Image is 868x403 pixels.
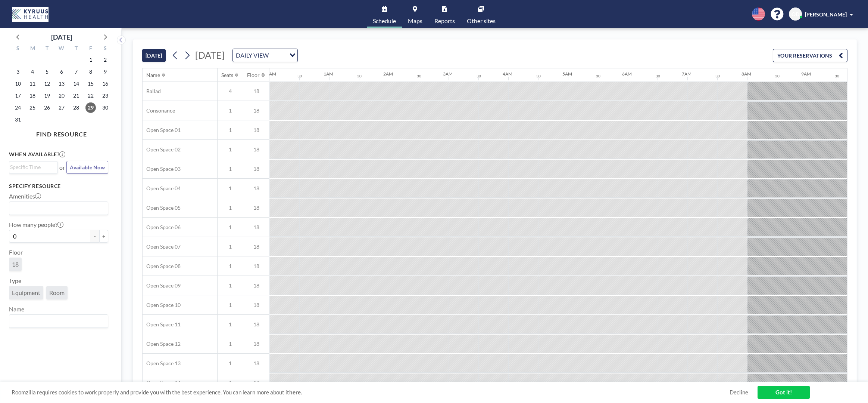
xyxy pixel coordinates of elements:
label: Name [9,305,24,313]
span: DAILY VIEW [234,50,270,60]
div: 30 [835,74,839,79]
span: 18 [243,204,269,211]
span: 18 [12,261,19,268]
span: 18 [243,282,269,289]
span: Tuesday, August 26, 2025 [42,102,52,113]
button: Available Now [66,161,108,174]
div: Search for option [9,161,57,173]
span: 1 [218,204,243,211]
span: Open Space 04 [143,185,181,192]
div: 5AM [562,71,572,77]
button: + [99,230,108,243]
span: Saturday, August 2, 2025 [100,55,110,65]
span: Sunday, August 24, 2025 [13,102,23,113]
span: 18 [243,185,269,192]
span: Open Space 11 [143,321,181,328]
div: 6AM [622,71,632,77]
div: 30 [417,74,421,79]
div: 1AM [324,71,333,77]
span: Room [49,289,65,296]
span: 1 [218,302,243,308]
label: Floor [9,249,23,256]
div: Search for option [9,202,108,215]
div: S [98,44,112,54]
a: Got it! [758,386,810,399]
span: 1 [218,166,243,172]
span: Open Space 06 [143,224,181,231]
span: Roomzilla requires cookies to work properly and provide you with the best experience. You can lea... [12,389,730,396]
div: Search for option [233,49,297,62]
div: 30 [477,74,481,79]
div: S [11,44,25,54]
span: 18 [243,321,269,328]
span: Tuesday, August 5, 2025 [42,67,52,77]
label: Amenities [9,193,41,200]
span: 18 [243,379,269,386]
span: Open Space 14 [143,379,181,386]
h3: Specify resource [9,183,108,190]
div: 30 [775,74,780,79]
span: 18 [243,302,269,308]
span: Maps [408,18,422,24]
div: 3AM [443,71,453,77]
span: 18 [243,107,269,114]
span: Wednesday, August 6, 2025 [56,67,67,77]
span: 18 [243,146,269,153]
span: Ballad [143,88,161,95]
span: OD [791,11,799,18]
input: Search for option [10,163,53,171]
span: 18 [243,360,269,367]
div: Seats [221,72,233,79]
span: 18 [243,127,269,133]
h4: FIND RESOURCE [9,127,114,138]
span: Open Space 05 [143,204,181,211]
span: Friday, August 22, 2025 [85,90,96,101]
div: 30 [297,74,302,79]
span: Friday, August 1, 2025 [85,55,96,65]
div: 2AM [383,71,393,77]
a: Decline [730,389,748,396]
span: Saturday, August 9, 2025 [100,67,110,77]
input: Search for option [271,50,285,60]
span: Monday, August 4, 2025 [27,67,38,77]
span: Monday, August 18, 2025 [27,90,38,101]
div: 8AM [741,71,751,77]
span: Friday, August 15, 2025 [85,79,96,89]
span: 18 [243,224,269,231]
span: 1 [218,379,243,386]
span: Tuesday, August 12, 2025 [42,79,52,89]
div: Search for option [9,315,108,327]
img: organization-logo [12,7,49,22]
div: Name [146,72,160,79]
span: Schedule [373,18,396,24]
span: 1 [218,243,243,250]
span: 1 [218,360,243,367]
span: Monday, August 11, 2025 [27,79,38,89]
span: 18 [243,166,269,172]
span: Wednesday, August 27, 2025 [56,102,67,113]
span: [DATE] [195,49,225,61]
span: Tuesday, August 19, 2025 [42,90,52,101]
button: YOUR RESERVATIONS [773,49,847,62]
div: F [83,44,98,54]
span: 1 [218,341,243,347]
span: Open Space 02 [143,146,181,153]
span: 1 [218,263,243,270]
span: 1 [218,107,243,114]
span: Friday, August 8, 2025 [85,67,96,77]
span: Thursday, August 7, 2025 [71,67,81,77]
span: Reports [434,18,455,24]
span: 18 [243,88,269,95]
div: 7AM [682,71,691,77]
div: Floor [247,72,260,79]
span: Monday, August 25, 2025 [27,102,38,113]
label: Type [9,277,21,284]
span: [PERSON_NAME] [805,11,847,18]
div: 9AM [801,71,811,77]
div: [DATE] [51,32,72,42]
span: 1 [218,321,243,328]
span: Friday, August 29, 2025 [85,102,96,113]
label: How many people? [9,221,63,228]
span: Wednesday, August 20, 2025 [56,90,67,101]
span: or [59,164,65,171]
